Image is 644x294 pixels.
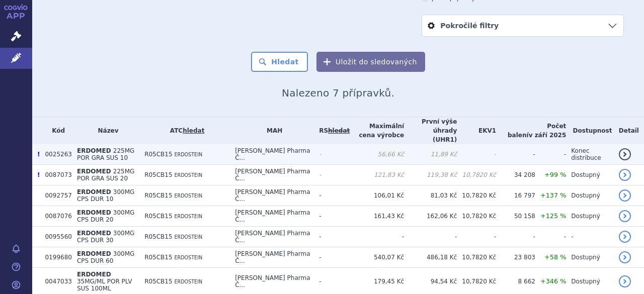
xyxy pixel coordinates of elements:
[282,87,394,99] span: Nalezeno 7 přípravků.
[350,247,404,268] td: 540,07 Kč
[37,171,40,178] span: Poslední data tohoto produktu jsou ze SCAU platného k 01.05.2018.
[350,144,404,165] td: 56,66 Kč
[230,247,314,268] td: [PERSON_NAME] Pharma Č...
[139,117,230,144] th: ATC
[422,15,623,36] a: Pokročilé filtry
[77,230,134,244] span: 300MG CPS DUR 30
[316,52,425,72] button: Uložit do sledovaných
[77,168,134,182] span: 225MG POR GRA SUS 20
[144,278,173,285] span: R05CB15
[230,144,314,165] td: [PERSON_NAME] Pharma Č...
[37,151,40,158] span: Poslední data tohoto produktu jsou ze SCAU platného k 01.02.2012.
[496,247,535,268] td: 23 803
[144,192,173,199] span: R05CB15
[350,227,404,247] td: -
[457,206,496,227] td: 10,7820 Kč
[144,233,173,240] span: R05CB15
[619,251,631,263] a: detail
[314,227,350,247] td: -
[77,250,134,264] span: 300MG CPS DUR 60
[314,206,350,227] td: -
[544,253,566,261] span: +58 %
[77,250,111,257] span: ERDOMED
[496,206,535,227] td: 50 158
[314,165,350,185] td: -
[404,165,457,185] td: 119,38 Kč
[619,275,631,287] a: detail
[40,227,71,247] td: 0095560
[544,171,566,178] span: +99 %
[404,117,457,144] th: První výše úhrady (UHR1)
[40,185,71,206] td: 0092757
[457,117,496,144] th: EKV1
[540,191,566,199] span: +137 %
[529,132,567,139] span: v září 2025
[404,227,457,247] td: -
[144,171,173,178] span: R05CB15
[40,165,71,185] td: 0087073
[496,185,535,206] td: 16 797
[404,185,457,206] td: 81,03 Kč
[496,227,535,247] td: -
[496,117,566,144] th: Počet balení
[350,117,404,144] th: Maximální cena výrobce
[174,234,202,240] span: ERDOSTEIN
[174,279,202,284] span: ERDOSTEIN
[40,206,71,227] td: 0087076
[174,193,202,199] span: ERDOSTEIN
[619,231,631,243] a: detail
[328,127,350,134] del: hledat
[457,144,496,165] td: -
[77,278,132,292] span: 35MG/ML POR PLV SUS 100ML
[77,168,111,175] span: ERDOMED
[404,206,457,227] td: 162,06 Kč
[619,169,631,181] a: detail
[314,185,350,206] td: -
[174,152,202,157] span: ERDOSTEIN
[566,144,613,165] td: Konec distribuce
[619,210,631,222] a: detail
[72,117,139,144] th: Název
[40,117,71,144] th: Kód
[230,165,314,185] td: [PERSON_NAME] Pharma Č...
[614,117,644,144] th: Detail
[566,117,613,144] th: Dostupnost
[496,165,535,185] td: 34 208
[496,144,535,165] td: -
[77,230,111,237] span: ERDOMED
[183,127,204,134] a: hledat
[619,148,631,160] a: detail
[40,144,71,165] td: 0025263
[535,227,566,247] td: -
[457,185,496,206] td: 10,7820 Kč
[77,188,111,195] span: ERDOMED
[566,247,613,268] td: Dostupný
[540,212,566,220] span: +125 %
[314,144,350,165] td: -
[540,277,566,285] span: +346 %
[457,247,496,268] td: 10,7820 Kč
[40,247,71,268] td: 0199680
[77,209,134,223] span: 300MG CPS DUR 20
[566,185,613,206] td: Dostupný
[77,209,111,216] span: ERDOMED
[535,144,566,165] td: -
[350,165,404,185] td: 121,83 Kč
[77,188,134,203] span: 300MG CPS DUR 10
[350,185,404,206] td: 106,01 Kč
[457,165,496,185] td: 10,7820 Kč
[619,189,631,202] a: detail
[566,227,613,247] td: -
[314,117,350,144] th: RS
[314,247,350,268] td: -
[144,254,173,261] span: R05CB15
[144,151,173,158] span: R05CB15
[174,172,202,178] span: ERDOSTEIN
[174,255,202,260] span: ERDOSTEIN
[350,206,404,227] td: 161,43 Kč
[457,227,496,247] td: -
[230,206,314,227] td: [PERSON_NAME] Pharma Č...
[251,52,308,72] button: Hledat
[404,247,457,268] td: 486,18 Kč
[174,214,202,219] span: ERDOSTEIN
